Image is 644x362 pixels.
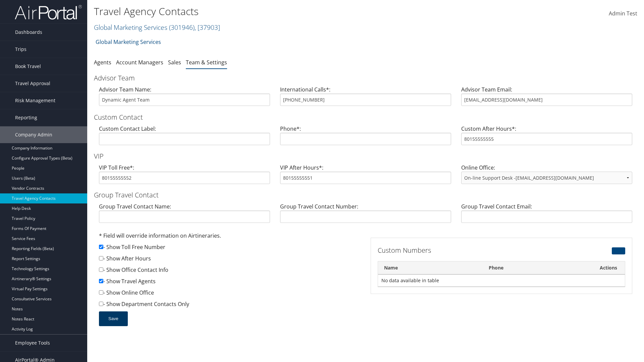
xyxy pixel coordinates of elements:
[94,4,456,18] h1: Travel Agency Contacts
[168,59,181,66] a: Sales
[15,126,52,143] span: Company Admin
[169,23,195,32] span: ( 301946 )
[378,275,625,287] td: No data available in table
[99,254,361,266] div: - Show After Hours
[456,164,637,189] div: Online Office:
[609,10,637,17] span: Admin Test
[15,24,42,41] span: Dashboards
[378,246,541,255] h3: Custom Numbers
[15,4,82,20] img: airportal-logo.png
[99,311,128,326] button: Save
[15,335,50,351] span: Employee Tools
[116,59,163,66] a: Account Managers
[99,232,361,243] div: * Field will override information on Airtineraries.
[275,125,456,150] div: Phone*:
[456,202,637,228] div: Group Travel Contact Email:
[15,41,26,58] span: Trips
[186,59,227,66] a: Team & Settings
[195,23,220,32] span: , [ 37903 ]
[275,202,456,228] div: Group Travel Contact Number:
[94,125,275,150] div: Custom Contact Label:
[99,243,361,254] div: - Show Toll Free Number
[96,35,161,49] a: Global Marketing Services
[94,113,637,122] h3: Custom Contact
[456,85,637,111] div: Advisor Team Email:
[592,261,625,275] th: Actions: activate to sort column ascending
[94,85,275,111] div: Advisor Team Name:
[15,75,50,92] span: Travel Approval
[94,73,637,83] h3: Advisor Team
[99,289,361,300] div: - Show Online Office
[94,59,111,66] a: Agents
[94,164,275,189] div: VIP Toll Free*:
[483,261,592,275] th: Phone: activate to sort column ascending
[99,266,361,277] div: - Show Office Contact Info
[94,202,275,228] div: Group Travel Contact Name:
[275,164,456,189] div: VIP After Hours*:
[94,23,220,32] a: Global Marketing Services
[15,109,37,126] span: Reporting
[99,300,361,311] div: - Show Department Contacts Only
[94,152,637,161] h3: VIP
[275,85,456,111] div: International Calls*:
[99,277,361,289] div: - Show Travel Agents
[609,3,637,24] a: Admin Test
[15,58,41,75] span: Book Travel
[378,261,483,275] th: Name: activate to sort column descending
[456,125,637,150] div: Custom After Hours*:
[94,190,637,200] h3: Group Travel Contact
[15,92,55,109] span: Risk Management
